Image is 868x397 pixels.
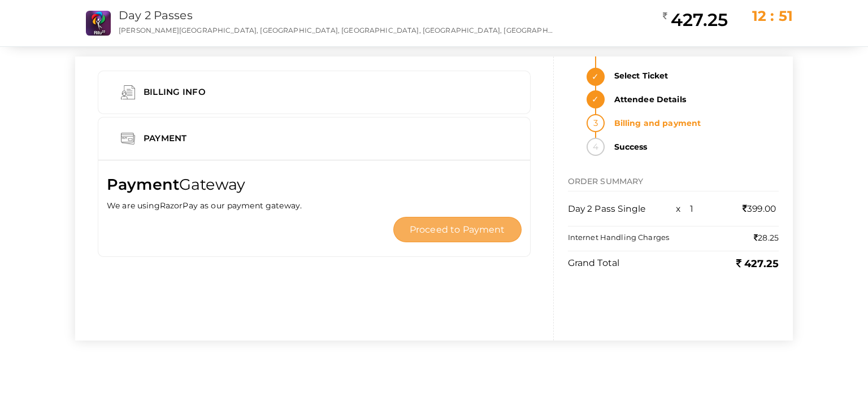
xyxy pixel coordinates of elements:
label: Internet Handling Charges [568,232,670,243]
img: curriculum.png [121,85,135,99]
p: [PERSON_NAME][GEOGRAPHIC_DATA], [GEOGRAPHIC_DATA], [GEOGRAPHIC_DATA], [GEOGRAPHIC_DATA], [GEOGRAP... [119,25,553,35]
img: credit-card.png [121,132,135,146]
span: 12 : 51 [752,7,793,24]
span: RazorPay [160,200,198,211]
strong: Select Ticket [607,67,779,85]
p: We are using as our payment gateway. [107,200,522,211]
span: x 1 [676,203,693,214]
strong: Success [607,138,779,156]
label: Grand Total [568,257,620,270]
span: Payment [107,175,179,194]
div: Billing Info [135,85,217,99]
span: 399.00 [743,203,776,214]
button: Proceed to Payment [393,217,522,242]
a: Day 2 Passes [119,8,193,22]
span: ORDER SUMMARY [568,176,644,186]
h2: 427.25 [663,8,728,31]
strong: Attendee Details [607,90,779,108]
span: Day 2 Pass Single [568,203,645,214]
h3: Gateway [107,174,522,194]
b: 427.25 [736,258,779,270]
strong: Billing and payment [607,114,779,132]
label: 28.25 [754,232,779,243]
span: Proceed to Payment [410,224,505,235]
img: ROG1HZJP_small.png [86,11,111,36]
div: Payment [135,132,198,146]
